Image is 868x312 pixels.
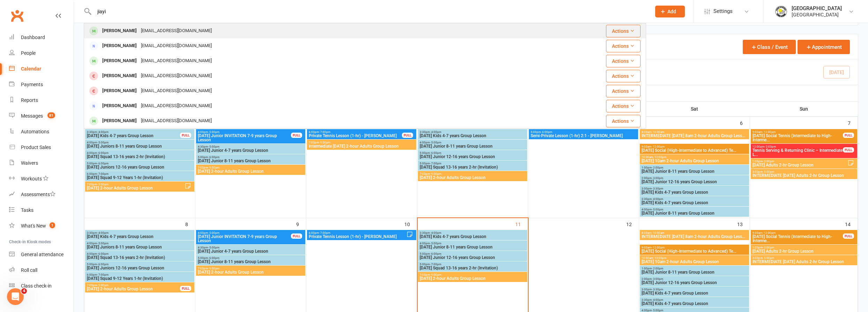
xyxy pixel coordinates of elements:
[197,260,304,264] span: [DATE] Junior 8-11 years Group Lesson
[430,172,441,176] span: - 9:00pm
[100,116,139,126] div: [PERSON_NAME]
[87,162,193,165] span: 5:00pm
[641,134,748,138] span: INTERMEDIATE [DATE] 8am 2-hour Adults Group Less...
[9,278,74,294] a: Class kiosk mode
[7,288,24,305] iframe: Intercom live chat
[21,66,41,72] div: Calendar
[296,218,306,230] div: 9
[21,160,38,166] div: Waivers
[139,86,214,96] div: [EMAIL_ADDRESS][DOMAIN_NAME]
[641,281,748,285] span: [DATE] Junior 12-16 years Group Lesson
[197,246,304,249] span: 4:30pm
[652,277,663,281] span: - 3:00pm
[606,25,641,37] button: Actions
[641,180,748,184] span: [DATE] Junior 12-16 years Group Lesson
[21,82,43,87] div: Payments
[752,134,843,142] span: [DATE] Social Tennis (Intermediate to High-Interme...
[641,246,748,249] span: 9:00am
[208,267,219,270] span: - 9:00pm
[419,235,526,239] span: [DATE] Kids 4-7 years Group Lesson
[641,187,748,190] span: 3:00pm
[97,141,108,144] span: - 5:00pm
[419,273,526,276] span: 7:00pm
[419,144,526,148] span: [DATE] Junior 8-11 years Group Lesson
[752,257,856,260] span: 3:00pm
[843,133,854,138] div: FULL
[641,260,748,264] span: [DATE] 10am 2-hour Adults Group Lesson
[419,141,526,144] span: 4:00pm
[652,166,663,169] span: - 2:00pm
[641,231,748,235] span: 8:00am
[319,231,330,235] span: - 7:00pm
[9,45,74,61] a: People
[752,249,856,253] span: [DATE] Adults 2-hr Group Lesson
[774,5,788,18] img: thumb_image1754099813.png
[87,151,193,155] span: 4:00pm
[752,260,856,264] span: INTERMEDIATE [DATE] Adults 2-hr Group Lesson
[208,131,219,134] span: - 5:00pm
[606,85,641,97] button: Actions
[641,169,748,173] span: [DATE] Junior 8-11 years Group Lesson
[641,291,748,295] span: [DATE] Kids 4-7 years Group Lesson
[752,246,856,249] span: 1:00pm
[419,165,526,169] span: [DATE] Squad 13-16 years 2-hr (Invitation)
[653,156,666,159] span: - 12:00pm
[641,298,748,302] span: 3:30pm
[87,252,193,255] span: 4:00pm
[21,50,36,56] div: People
[792,12,842,18] div: [GEOGRAPHIC_DATA]
[641,198,748,201] span: 3:30pm
[641,201,748,205] span: [DATE] Kids 4-7 years Group Lesson
[291,233,302,239] div: FULL
[515,218,528,230] div: 11
[653,257,666,260] span: - 12:00pm
[319,131,330,134] span: - 7:00pm
[97,242,108,245] span: - 5:00pm
[713,3,733,19] span: Settings
[763,160,774,163] span: - 3:00pm
[641,270,748,274] span: [DATE] Junior 8-11 years Group Lesson
[606,55,641,67] button: Actions
[655,6,685,17] button: Add
[87,183,185,186] span: 7:00pm
[641,302,748,306] span: [DATE] Kids 4-7 years Group Lesson
[87,155,193,159] span: [DATE] Squad 13-16 years 2-hr (Invitation)
[139,56,214,66] div: [EMAIL_ADDRESS][DOMAIN_NAME]
[752,163,847,167] span: [DATE] Adults 2-hr Group Lesson
[21,192,55,197] div: Assessments
[541,131,552,134] span: - 6:00pm
[319,141,330,144] span: - 9:00pm
[97,231,108,235] span: - 4:00pm
[9,30,74,45] a: Dashboard
[430,263,441,266] span: - 7:00pm
[641,156,748,159] span: 10:00am
[9,247,74,262] a: General attendance kiosk mode
[180,286,191,291] div: FULL
[97,172,108,176] span: - 7:00pm
[208,145,219,148] span: - 5:00pm
[641,277,748,281] span: 2:00pm
[308,144,415,148] span: Intermediate [DATE] 2-hour Adults Group Lesson
[652,288,663,291] span: - 3:30pm
[530,134,637,138] span: Semi-Private Lesson (1-hr) 2:1 - [PERSON_NAME]
[530,131,637,134] span: 5:00pm
[21,35,45,40] div: Dashboard
[752,160,847,163] span: 1:00pm
[641,166,748,169] span: 1:00pm
[9,262,74,278] a: Roll call
[87,231,193,235] span: 3:30pm
[87,266,193,270] span: [DATE] Juniors 12-16 years Group Lesson
[667,9,676,14] span: Add
[763,257,774,260] span: - 5:00pm
[87,172,193,176] span: 6:00pm
[197,166,304,169] span: 7:00pm
[21,283,52,289] div: Class check-in
[404,218,417,230] div: 10
[97,284,108,287] span: - 9:00pm
[419,263,526,266] span: 5:00pm
[291,133,302,138] div: FULL
[752,173,856,178] span: INTERMEDIATE [DATE] Adults 2-hr Group Lesson
[752,148,843,157] span: Tennis Serving & Returning Clinic – Intermediate L...
[419,151,526,155] span: 5:00pm
[843,233,854,239] div: FULL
